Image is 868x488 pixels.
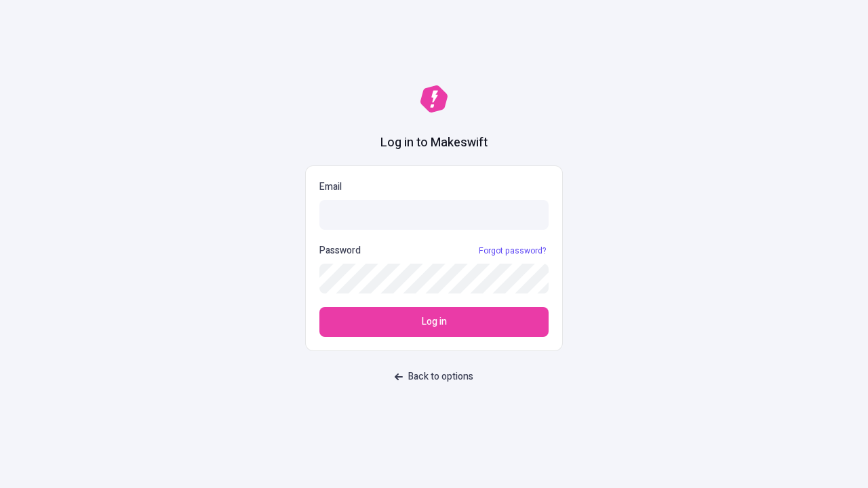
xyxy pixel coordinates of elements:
[319,307,549,337] button: Log in
[319,180,549,195] p: Email
[387,365,481,389] button: Back to options
[380,134,488,152] h1: Log in to Makeswift
[476,245,549,256] a: Forgot password?
[422,314,447,329] span: Log in
[319,200,549,230] input: Email
[408,369,473,384] span: Back to options
[319,243,361,258] p: Password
